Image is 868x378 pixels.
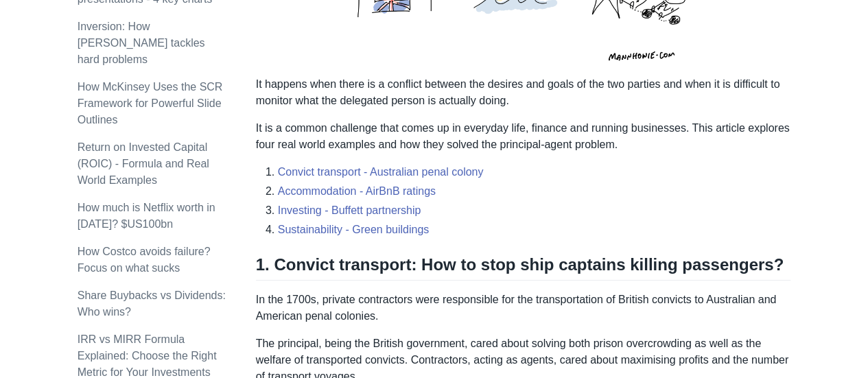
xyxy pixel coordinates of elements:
a: How McKinsey Uses the SCR Framework for Powerful Slide Outlines [78,81,223,126]
a: Accommodation - AirBnB ratings [278,185,436,197]
a: Sustainability - Green buildings [278,224,430,235]
a: How much is Netflix worth in [DATE]? $US100bn [78,202,215,230]
h2: 1. Convict transport: How to stop ship captains killing passengers? [256,255,791,281]
p: It is a common challenge that comes up in everyday life, finance and running businesses. This art... [256,120,791,153]
a: Investing - Buffett partnership [278,204,421,216]
a: Convict transport - Australian penal colony [278,166,484,178]
a: Return on Invested Capital (ROIC) - Formula and Real World Examples [78,141,209,186]
a: IRR vs MIRR Formula Explained: Choose the Right Metric for Your Investments [78,333,217,378]
a: How Costco avoids failure? Focus on what sucks [78,246,211,274]
a: Inversion: How [PERSON_NAME] tackles hard problems [78,21,205,65]
a: Share Buybacks vs Dividends: Who wins? [78,290,226,318]
p: In the 1700s, private contractors were responsible for the transportation of British convicts to ... [256,292,791,324]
